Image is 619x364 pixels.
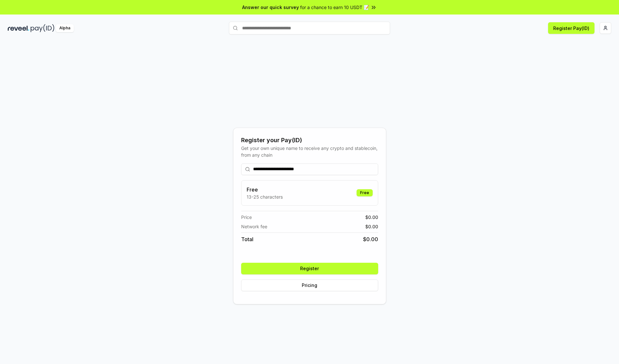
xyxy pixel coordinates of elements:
[241,235,253,243] span: Total
[8,24,29,32] img: reveel_dark
[357,189,373,196] div: Free
[241,145,378,158] div: Get your own unique name to receive any crypto and stablecoin, from any chain
[247,186,283,193] h3: Free
[241,223,267,230] span: Network fee
[242,4,299,11] span: Answer our quick survey
[241,263,378,274] button: Register
[365,223,378,230] span: $ 0.00
[31,24,54,32] img: pay_id
[241,136,378,145] div: Register your Pay(ID)
[241,214,252,221] span: Price
[247,193,283,200] p: 13-25 characters
[548,22,594,34] button: Register Pay(ID)
[363,235,378,243] span: $ 0.00
[241,280,378,291] button: Pricing
[365,214,378,221] span: $ 0.00
[300,4,369,11] span: for a chance to earn 10 USDT 📝
[56,24,74,32] div: Alpha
